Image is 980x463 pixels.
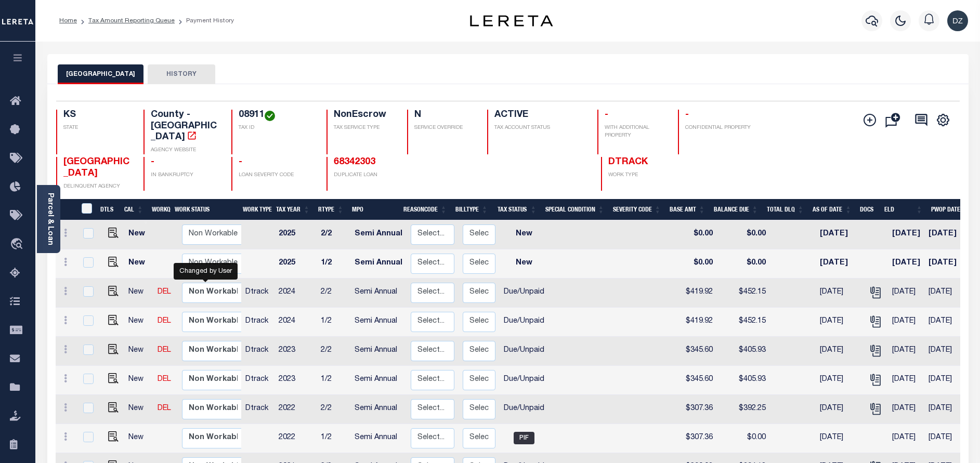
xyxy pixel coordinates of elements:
td: [DATE] [816,424,863,453]
th: MPO [348,199,399,220]
th: RType: activate to sort column ascending [314,199,348,220]
td: Semi Annual [350,337,407,366]
span: DTRACK [608,157,648,167]
th: WorkQ [148,199,171,220]
td: $345.60 [673,366,717,395]
td: Semi Annual [350,395,407,424]
th: PWOP Date: activate to sort column ascending [927,199,975,220]
td: 2/2 [317,220,350,249]
p: TAX ACCOUNT STATUS [494,124,585,132]
td: 2023 [275,337,317,366]
a: DEL [158,288,171,296]
td: 2024 [275,279,317,308]
td: 2/2 [317,279,350,308]
td: New [124,249,153,279]
td: Due/Unpaid [500,337,548,366]
a: DEL [158,318,171,325]
img: svg+xml;base64,PHN2ZyB4bWxucz0iaHR0cDovL3d3dy53My5vcmcvMjAwMC9zdmciIHBvaW50ZXItZXZlbnRzPSJub25lIi... [947,10,968,31]
td: $0.00 [717,424,770,453]
td: $307.36 [673,395,717,424]
td: [DATE] [816,220,863,249]
td: [DATE] [888,249,924,279]
td: Due/Unpaid [500,395,548,424]
td: Due/Unpaid [500,279,548,308]
td: 2/2 [317,395,350,424]
td: New [124,279,153,308]
td: [DATE] [924,308,971,337]
td: $0.00 [673,249,717,279]
th: Balance Due: activate to sort column ascending [710,199,763,220]
td: New [124,424,153,453]
button: [GEOGRAPHIC_DATA] [58,64,143,84]
td: 1/2 [317,424,350,453]
li: Payment History [175,16,234,25]
p: IN BANKRUPTCY [151,171,219,179]
td: Dtrack [241,395,275,424]
td: [DATE] [816,308,863,337]
i: travel_explore [10,238,27,252]
td: [DATE] [924,249,971,279]
th: Work Type [239,199,272,220]
td: New [500,249,548,279]
th: &nbsp;&nbsp;&nbsp;&nbsp;&nbsp;&nbsp;&nbsp;&nbsp;&nbsp;&nbsp; [56,199,75,220]
th: BillType: activate to sort column ascending [451,199,492,220]
td: [DATE] [888,366,924,395]
td: $419.92 [673,279,717,308]
td: $405.93 [717,337,770,366]
td: Dtrack [241,279,275,308]
th: ELD: activate to sort column ascending [880,199,926,220]
td: 2023 [275,366,317,395]
th: ReasonCode: activate to sort column ascending [399,199,451,220]
p: STATE [63,124,132,132]
td: 2024 [275,308,317,337]
td: 1/2 [317,366,350,395]
td: $419.92 [673,308,717,337]
h4: 08911 [239,110,314,121]
p: DUPLICATE LOAN [334,171,478,179]
td: $0.00 [717,249,770,279]
th: Work Status [171,199,241,220]
span: [GEOGRAPHIC_DATA] [63,157,129,178]
h4: KS [63,110,132,121]
td: $345.60 [673,337,717,366]
td: [DATE] [816,249,863,279]
td: $307.36 [673,424,717,453]
td: Semi Annual [350,220,407,249]
td: [DATE] [924,366,971,395]
td: Dtrack [241,337,275,366]
p: WORK TYPE [608,171,676,179]
a: DEL [158,347,171,354]
a: 68342303 [334,157,375,167]
td: Due/Unpaid [500,366,548,395]
td: $452.15 [717,308,770,337]
td: Due/Unpaid [500,308,548,337]
p: TAX SERVICE TYPE [334,124,394,132]
h4: County - [GEOGRAPHIC_DATA] [151,110,219,143]
p: AGENCY WEBSITE [151,147,219,154]
button: HISTORY [148,64,215,84]
td: New [500,220,548,249]
span: - [151,157,154,167]
td: New [124,366,153,395]
p: TAX ID [239,124,314,132]
a: DEL [158,376,171,383]
td: $0.00 [673,220,717,249]
td: [DATE] [888,337,924,366]
img: logo-dark.svg [470,15,553,27]
td: [DATE] [888,395,924,424]
span: PIF [514,432,534,444]
th: As of Date: activate to sort column ascending [808,199,856,220]
th: DTLS [96,199,120,220]
th: Special Condition: activate to sort column ascending [541,199,609,220]
td: 2025 [275,220,317,249]
th: Total DLQ: activate to sort column ascending [763,199,808,220]
p: DELINQUENT AGENCY [63,183,132,191]
td: New [124,395,153,424]
h4: N [414,110,475,121]
td: Semi Annual [350,279,407,308]
a: DEL [158,405,171,412]
h4: NonEscrow [334,110,394,121]
td: Semi Annual [350,424,407,453]
td: [DATE] [816,395,863,424]
td: [DATE] [924,337,971,366]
